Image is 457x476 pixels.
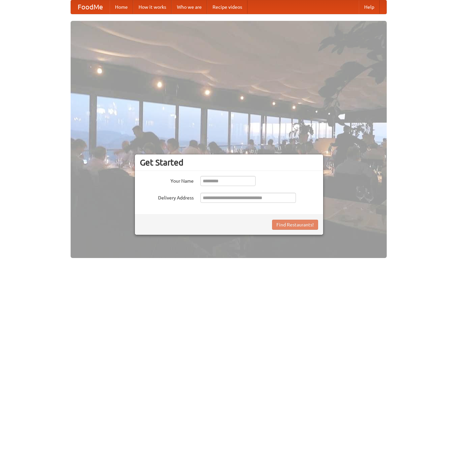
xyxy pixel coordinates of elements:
[140,176,194,184] label: Your Name
[140,193,194,201] label: Delivery Address
[272,220,318,230] button: Find Restaurants!
[207,0,247,14] a: Recipe videos
[140,157,318,168] h3: Get Started
[172,0,207,14] a: Who we are
[71,0,110,14] a: FoodMe
[110,0,133,14] a: Home
[133,0,172,14] a: How it works
[359,0,380,14] a: Help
